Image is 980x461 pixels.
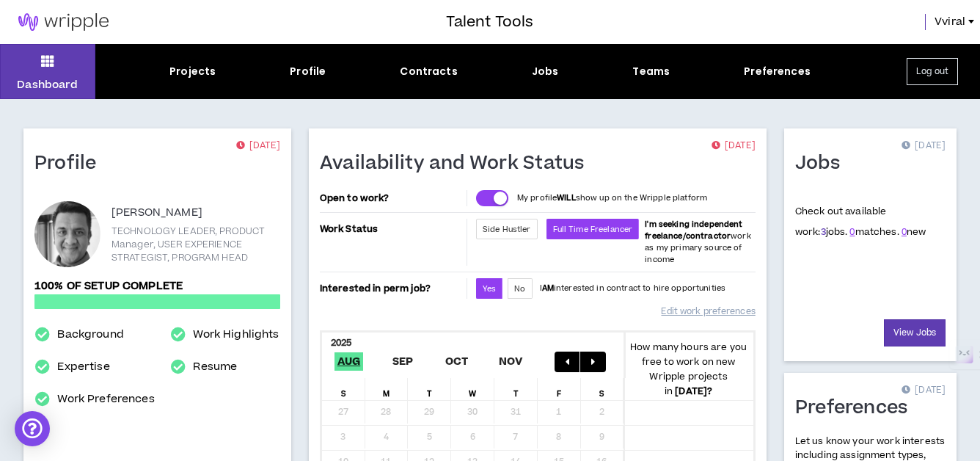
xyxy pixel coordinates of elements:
div: Jobs [532,64,559,79]
span: Nov [496,352,526,371]
span: Yes [483,283,496,294]
div: S [322,378,365,400]
a: Expertise [57,358,109,376]
div: Open Intercom Messenger [15,411,50,446]
p: [DATE] [902,383,946,398]
p: How many hours are you free to work on new Wripple projects in [624,340,753,399]
p: [DATE] [236,139,280,153]
p: I interested in contract to hire opportunities [540,283,726,294]
p: Open to work? [320,192,464,204]
b: 2025 [331,336,352,349]
a: 0 [902,225,907,239]
h1: Jobs [795,152,851,175]
p: [PERSON_NAME] [111,204,202,222]
div: M [365,378,409,400]
p: Dashboard [17,77,78,92]
p: 100% of setup complete [34,278,280,294]
span: new [902,225,926,239]
div: W [451,378,494,400]
h1: Profile [34,152,108,175]
span: No [514,283,525,294]
b: [DATE] ? [675,385,712,398]
span: matches. [849,225,899,239]
h1: Availability and Work Status [320,152,596,175]
div: T [494,378,538,400]
a: 3 [821,225,826,239]
div: Vviral S. [34,201,100,267]
div: F [538,378,581,400]
h1: Preferences [795,396,919,420]
a: View Jobs [884,319,946,346]
div: Profile [290,64,326,79]
span: Side Hustler [483,224,531,235]
strong: WILL [557,192,576,203]
p: Check out available work: [795,205,926,239]
p: [DATE] [712,139,756,153]
b: I'm seeking independent freelance/contractor [645,219,742,242]
div: Preferences [744,64,811,79]
a: 0 [849,225,855,239]
a: Edit work preferences [661,299,755,324]
span: Vviral [935,14,965,30]
div: Teams [632,64,670,79]
a: Work Highlights [193,326,279,344]
div: S [581,378,624,400]
p: Interested in perm job? [320,278,464,299]
span: Oct [442,352,472,371]
span: Sep [390,352,417,371]
span: jobs. [821,225,848,239]
div: Contracts [400,64,457,79]
h3: Talent Tools [446,11,533,33]
a: Background [57,326,123,344]
a: Work Preferences [57,391,154,408]
p: TECHNOLOGY LEADER, PRODUCT Manager, USER EXPERIENCE STRATEGIST, PROGRAM HEAD [111,225,280,264]
p: Work Status [320,219,464,239]
a: Resume [193,358,237,376]
strong: AM [542,283,554,294]
p: [DATE] [902,139,946,153]
button: Log out [907,58,958,85]
span: Aug [334,352,364,371]
span: work as my primary source of income [645,219,750,265]
div: Projects [169,64,216,79]
div: T [408,378,451,400]
p: My profile show up on the Wripple platform [517,192,707,204]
